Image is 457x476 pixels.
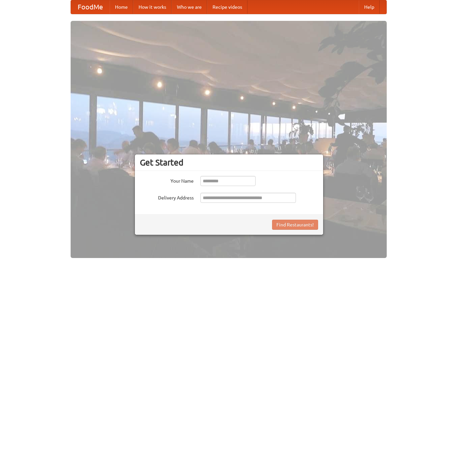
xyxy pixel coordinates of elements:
[272,220,318,230] button: Find Restaurants!
[207,0,247,14] a: Recipe videos
[359,0,380,14] a: Help
[140,193,194,201] label: Delivery Address
[140,157,318,168] h3: Get Started
[133,0,172,14] a: How it works
[172,0,207,14] a: Who we are
[110,0,133,14] a: Home
[140,176,194,184] label: Your Name
[71,0,110,14] a: FoodMe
